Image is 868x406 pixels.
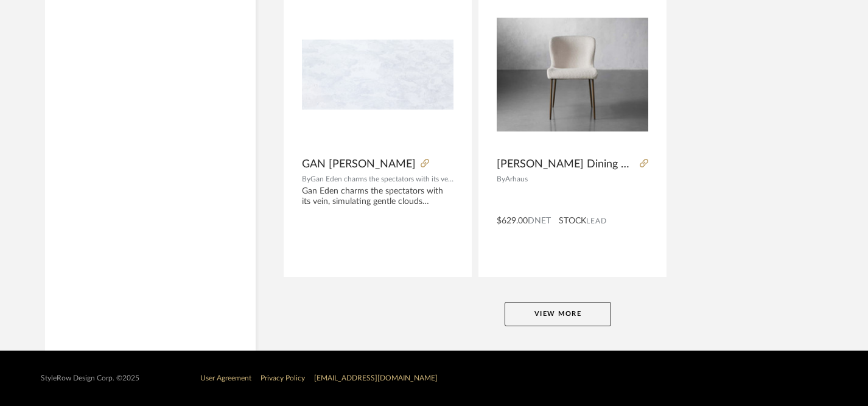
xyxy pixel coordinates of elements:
[528,217,551,225] span: DNET
[505,175,528,183] span: Arhaus
[497,175,505,183] span: By
[261,374,305,382] a: Privacy Policy
[41,374,139,383] div: StyleRow Design Corp. ©2025
[314,374,438,382] a: [EMAIL_ADDRESS][DOMAIN_NAME]
[200,374,251,382] a: User Agreement
[302,158,416,171] span: GAN [PERSON_NAME]
[302,175,310,183] span: By
[559,215,586,228] span: STOCK
[497,217,528,225] span: $629.00
[302,40,453,110] img: GAN EDEN
[497,158,635,171] span: [PERSON_NAME] Dining Chair
[505,302,611,326] button: View More
[302,186,453,207] div: Gan Eden charms the spectators with its vein, simulating gentle clouds wandering among the sky. T...
[310,175,634,183] span: Gan Eden charms the spectators with its vein, simulating gentle clouds wandering among the sky. The
[497,18,648,131] img: Kirsten Dining Chair
[586,217,607,225] span: Lead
